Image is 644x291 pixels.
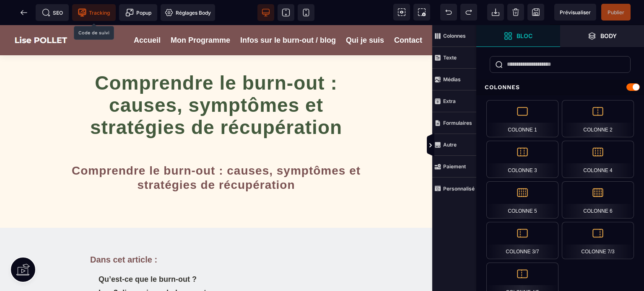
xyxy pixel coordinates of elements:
span: Paiement [432,156,476,178]
span: Personnalisé [432,178,476,199]
span: Prévisualiser [560,9,591,15]
span: Popup [125,8,151,17]
span: Enregistrer le contenu [601,4,631,21]
div: Colonne 1 [486,100,558,137]
span: Tracking [78,8,110,17]
a: Accueil [134,9,161,21]
div: Colonne 4 [562,141,634,178]
span: Retour [16,4,32,21]
span: Publier [608,9,624,15]
span: Voir bureau [257,4,274,21]
strong: Colonnes [443,33,466,39]
strong: Autre [443,142,457,148]
strong: Personnalisé [443,185,475,192]
div: Colonne 6 [562,181,634,219]
strong: Extra [443,98,456,104]
div: Colonne 3/7 [486,222,558,259]
h1: Comprendre le burn-out : causes, symptômes et stratégies de récupération [63,43,369,118]
span: Texte [432,47,476,69]
span: Colonnes [432,25,476,47]
span: Voir les composants [393,4,410,21]
div: Colonne 3 [486,141,558,178]
div: Colonnes [476,80,644,95]
strong: Paiement [443,163,466,170]
span: Voir tablette [278,4,294,21]
span: Dans cet article : [90,230,157,239]
span: Formulaires [432,112,476,134]
span: Favicon [161,4,215,21]
a: Contact [394,9,422,21]
strong: Texte [443,54,457,61]
span: Capture d'écran [413,4,430,21]
a: Mon Programme [171,9,230,21]
strong: Body [600,33,617,39]
span: Les 3 dimensions du burn-out [99,263,206,272]
span: Qu’est-ce que le burn-out ? [99,250,197,258]
span: SEO [42,8,63,17]
span: Autre [432,134,476,156]
span: Métadata SEO [36,4,69,21]
span: Médias [432,69,476,90]
strong: Médias [443,76,461,82]
span: Enregistrer [527,4,544,21]
span: Défaire [440,4,457,21]
div: Colonne 2 [562,100,634,137]
span: Importer [487,4,504,21]
span: Voir mobile [298,4,314,21]
span: Code de suivi [72,4,116,21]
img: 1ad0e4a1b8c52ef2751205e1b85efb3f_Capture_d'%C3%A9cran_2025-09-25_163153.png [7,4,71,26]
a: Qui je suis [346,9,384,21]
h1: Comprendre le burn-out : causes, symptômes et stratégies de récupération [63,134,369,171]
div: Colonne 7/3 [562,222,634,259]
strong: Bloc [517,33,532,39]
span: Nettoyage [507,4,524,21]
span: Réglages Body [165,8,211,17]
span: Rétablir [460,4,477,21]
a: Infos sur le burn-out / blog [240,9,336,21]
span: Afficher les vues [476,133,485,158]
span: Extra [432,90,476,112]
strong: Formulaires [443,120,472,126]
span: Aperçu [554,4,596,21]
span: Ouvrir les blocs [476,25,560,47]
span: Créer une alerte modale [119,4,157,21]
span: Ouvrir les calques [560,25,644,47]
div: Colonne 5 [486,181,558,219]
